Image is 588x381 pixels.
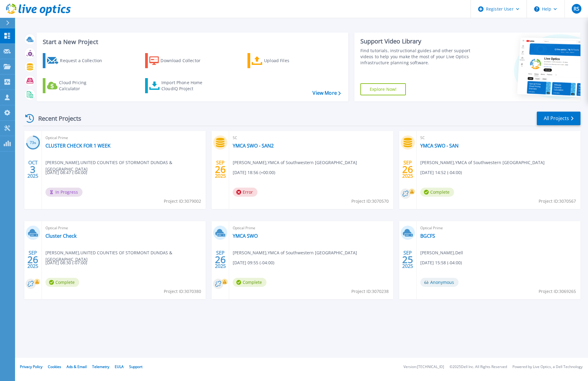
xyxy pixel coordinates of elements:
[45,233,76,239] a: Cluster Check
[160,55,209,67] div: Download Collector
[43,53,110,68] a: Request a Collection
[233,135,389,141] span: SC
[115,364,124,369] a: EULA
[313,90,341,96] a: View More
[164,288,201,295] span: Project ID: 3070380
[539,198,576,205] span: Project ID: 3070567
[67,364,87,369] a: Ads & Email
[247,53,315,68] a: Upload Files
[403,365,444,369] li: Version: [TECHNICAL_ID]
[27,257,38,262] span: 26
[45,188,82,197] span: In Progress
[233,169,275,176] span: [DATE] 18:56 (+00:00)
[264,55,312,67] div: Upload Files
[215,158,226,180] div: SEP 2025
[420,159,545,166] span: [PERSON_NAME] , YMCA of Southwestern [GEOGRAPHIC_DATA]
[60,55,108,67] div: Request a Collection
[23,111,89,126] div: Recent Projects
[164,198,201,205] span: Project ID: 3079002
[45,278,79,287] span: Complete
[420,259,462,266] span: [DATE] 15:58 (-04:00)
[420,169,462,176] span: [DATE] 14:52 (-04:00)
[420,225,577,231] span: Optical Prime
[59,80,107,92] div: Cloud Pricing Calculator
[20,364,42,369] a: Privacy Policy
[215,167,226,172] span: 26
[233,278,266,287] span: Complete
[45,135,202,141] span: Optical Prime
[512,365,583,369] li: Powered by Live Optics, a Dell Technology
[420,188,454,197] span: Complete
[215,257,226,262] span: 26
[574,6,579,11] span: RS
[351,198,389,205] span: Project ID: 3070570
[45,143,110,149] a: CLUSTER CHECK FOR 1 WEEK
[420,143,459,149] a: YMCA SWO - SAN
[233,143,274,149] a: YMCA SWO - SAN2
[145,53,212,68] a: Download Collector
[161,80,208,92] div: Import Phone Home CloudIQ Project
[26,139,40,146] h3: 73
[402,257,413,262] span: 25
[360,37,476,45] div: Support Video Library
[360,48,476,66] div: Find tutorials, instructional guides and other support videos to help you make the most of your L...
[43,78,110,93] a: Cloud Pricing Calculator
[233,225,389,231] span: Optical Prime
[402,158,413,180] div: SEP 2025
[34,141,36,144] span: %
[129,364,142,369] a: Support
[215,249,226,271] div: SEP 2025
[351,288,389,295] span: Project ID: 3070238
[233,188,257,197] span: Error
[420,249,463,256] span: [PERSON_NAME] , Dell
[420,135,577,141] span: SC
[45,159,206,173] span: [PERSON_NAME] , UNITED COUNTIES OF STORMONT DUNDAS & [GEOGRAPHIC_DATA]
[233,249,357,256] span: [PERSON_NAME] , YMCA of Southwestern [GEOGRAPHIC_DATA]
[45,249,206,263] span: [PERSON_NAME] , UNITED COUNTIES OF STORMONT DUNDAS & [GEOGRAPHIC_DATA]
[45,169,87,176] span: [DATE] 08:47 (-04:00)
[420,233,435,239] a: BGCFS
[450,365,507,369] li: © 2025 Dell Inc. All Rights Reserved
[48,364,61,369] a: Cookies
[30,167,36,172] span: 3
[402,249,413,271] div: SEP 2025
[420,278,459,287] span: Anonymous
[43,39,341,45] h3: Start a New Project
[402,167,413,172] span: 26
[27,158,39,180] div: OCT 2025
[539,288,576,295] span: Project ID: 3069265
[233,159,357,166] span: [PERSON_NAME] , YMCA of Southwestern [GEOGRAPHIC_DATA]
[360,83,406,95] a: Explore Now!
[537,112,580,125] a: All Projects
[233,233,258,239] a: YMCA SWO
[27,249,39,271] div: SEP 2025
[233,259,274,266] span: [DATE] 09:55 (-04:00)
[45,225,202,231] span: Optical Prime
[45,259,87,266] span: [DATE] 08:30 (-07:00)
[92,364,109,369] a: Telemetry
